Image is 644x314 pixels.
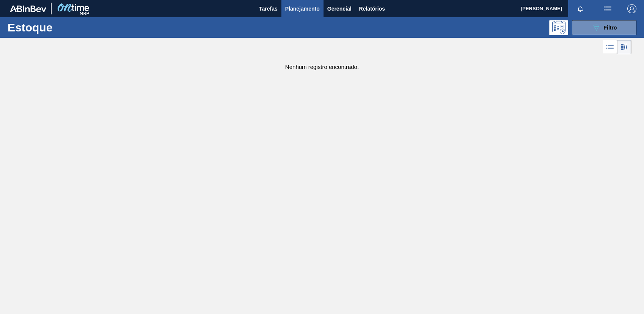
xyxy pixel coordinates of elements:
[285,4,320,13] span: Planejamento
[572,20,636,35] button: Filtro
[604,25,617,31] span: Filtro
[568,3,592,14] button: Notificações
[617,40,631,54] div: Visão em Cards
[10,5,46,12] img: TNhmsLtSVTkK8tSr43FrP2fwEKptu5GPRR3wAAAABJRU5ErkJggg==
[603,4,612,13] img: userActions
[8,23,119,32] h1: Estoque
[603,40,617,54] div: Visão em Lista
[549,20,568,35] div: Pogramando: nenhum usuário selecionado
[259,4,278,13] span: Tarefas
[327,4,352,13] span: Gerencial
[627,4,636,13] img: Logout
[359,4,385,13] span: Relatórios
